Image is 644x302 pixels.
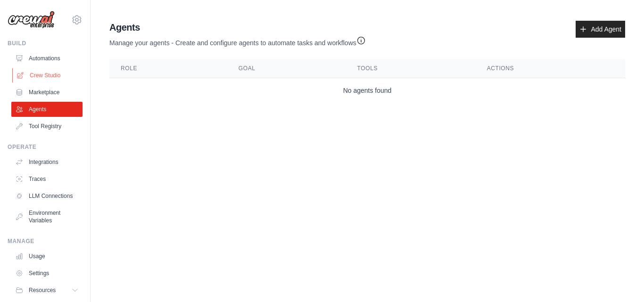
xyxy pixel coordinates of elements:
a: Settings [11,266,83,281]
th: Role [109,59,227,78]
a: Marketplace [11,85,83,100]
td: No agents found [109,78,625,103]
button: Resources [11,283,83,298]
a: Usage [11,249,83,264]
a: Traces [11,171,83,187]
span: Resources [29,286,56,294]
th: Actions [476,59,625,78]
a: Integrations [11,155,83,170]
div: Build [8,40,83,47]
a: Environment Variables [11,205,83,228]
h2: Agents [109,21,366,34]
img: Logo [8,11,55,29]
div: Operate [8,143,83,151]
div: Manage [8,237,83,245]
th: Tools [346,59,476,78]
a: Tool Registry [11,119,83,134]
a: LLM Connections [11,188,83,204]
p: Manage your agents - Create and configure agents to automate tasks and workflows [109,34,366,48]
th: Goal [227,59,346,78]
a: Add Agent [576,21,625,38]
a: Agents [11,102,83,117]
a: Crew Studio [12,68,83,83]
a: Automations [11,51,83,66]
